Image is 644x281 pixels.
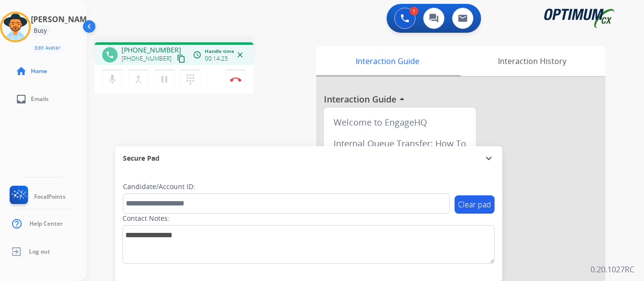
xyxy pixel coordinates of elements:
[8,186,66,208] a: FocalPoints
[15,93,27,105] mat-icon: inbox
[230,77,241,82] img: control
[159,74,170,85] mat-icon: pause
[205,48,234,55] span: Handle time
[177,54,186,63] mat-icon: content_copy
[328,133,472,154] div: Internal Queue Transfer: How To
[193,51,201,59] mat-icon: access_time
[107,74,118,85] mat-icon: mic
[31,25,50,37] div: Busy
[236,51,244,59] mat-icon: close
[455,195,495,214] button: Clear pad
[316,46,458,76] div: Interaction Guide
[15,65,27,77] mat-icon: home
[34,193,66,201] span: FocalPoints
[133,74,144,85] mat-icon: merge_type
[2,13,29,40] img: avatar
[483,153,495,164] mat-icon: expand_more
[122,214,170,223] label: Contact Notes:
[205,55,228,63] span: 00:14:25
[121,45,181,55] span: [PHONE_NUMBER]
[31,95,49,103] span: Emails
[590,264,634,275] p: 0.20.1027RC
[458,46,605,76] div: Interaction History
[123,153,160,163] span: Secure Pad
[123,182,195,192] label: Candidate/Account ID:
[106,51,114,59] mat-icon: phone
[328,112,472,133] div: Welcome to EngageHQ
[29,248,50,255] span: Log out
[29,220,63,228] span: Help Center
[121,55,172,63] span: [PHONE_NUMBER]
[31,13,94,25] h3: [PERSON_NAME]
[185,74,196,85] mat-icon: dialpad
[410,7,418,15] div: 1
[31,67,47,75] span: Home
[31,42,64,53] button: Edit Avatar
